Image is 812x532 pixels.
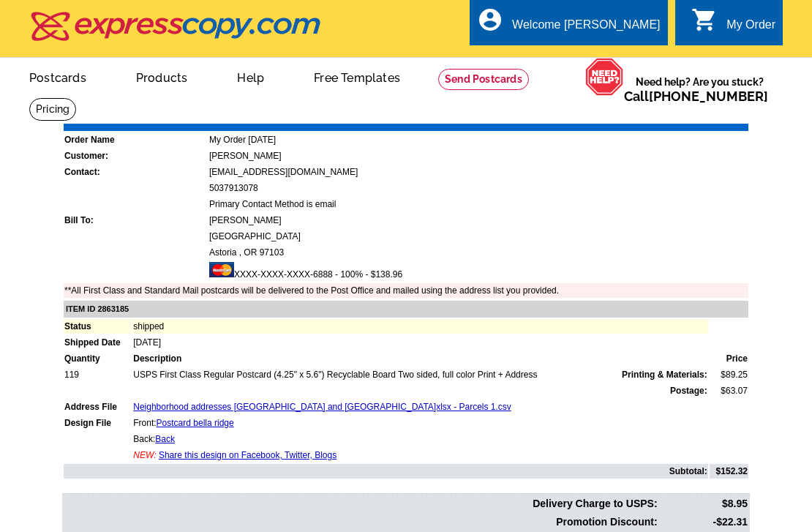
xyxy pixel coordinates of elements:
td: Primary Contact Method is email [208,197,748,211]
img: mast.gif [209,262,234,277]
td: Quantity [64,351,131,366]
a: [PHONE_NUMBER] [649,89,768,104]
td: Status [64,319,131,334]
a: Share this design on Facebook, Twitter, Blogs [159,450,337,460]
i: account_circle [477,7,503,33]
td: Promotion Discount: [64,514,658,531]
td: 119 [64,367,131,382]
td: Contact: [64,165,207,179]
td: Delivery Charge to USPS: [64,495,658,512]
a: Help [214,59,287,94]
td: 5037913078 [208,181,748,195]
td: **All First Class and Standard Mail postcards will be delivered to the Post Office and mailed usi... [64,283,748,298]
td: Bill To: [64,213,207,228]
a: Neighborhood addresses [GEOGRAPHIC_DATA] and [GEOGRAPHIC_DATA]xlsx - Parcels 1.csv [133,402,511,412]
a: Postcard bella ridge [157,418,234,428]
div: Welcome [PERSON_NAME] [512,18,660,39]
td: shipped [132,319,708,334]
td: Shipped Date [64,335,131,350]
i: shopping_cart [691,7,718,33]
td: [PERSON_NAME] [208,149,748,163]
a: shopping_cart My Order [691,16,775,34]
td: Design File [64,416,131,430]
a: Free Templates [290,59,424,94]
td: Order Name [64,132,207,147]
iframe: LiveChat chat widget [519,192,812,532]
td: Description [132,351,708,366]
td: Address File [64,400,131,414]
span: Call [624,89,768,104]
td: Customer: [64,149,207,163]
td: Front: [132,416,708,430]
td: [GEOGRAPHIC_DATA] [208,229,748,244]
td: ITEM ID 2863185 [64,301,748,318]
a: Back [155,434,175,444]
span: Need help? Are you stuck? [624,75,775,104]
td: Back: [132,432,708,446]
td: USPS First Class Regular Postcard (4.25" x 5.6") Recyclable Board Two sided, full color Print + A... [132,367,708,382]
img: help [585,58,624,96]
td: [PERSON_NAME] [208,213,748,228]
td: XXXX-XXXX-XXXX-6888 - 100% - $138.96 [208,261,748,282]
a: Postcards [6,59,110,94]
div: My Order [726,18,775,39]
span: NEW: [133,450,156,460]
td: Astoria , OR 97103 [208,245,748,260]
td: [DATE] [132,335,708,350]
td: Subtotal: [64,464,708,479]
td: [EMAIL_ADDRESS][DOMAIN_NAME] [208,165,748,179]
a: Products [113,59,211,94]
td: My Order [DATE] [208,132,748,147]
